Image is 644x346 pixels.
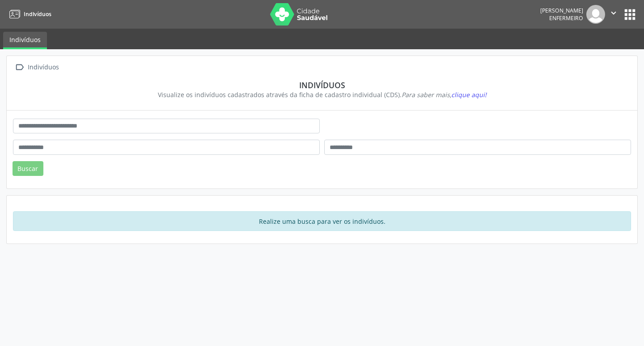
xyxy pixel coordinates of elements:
div: Visualize os indivíduos cadastrados através da ficha de cadastro individual (CDS). [19,90,625,99]
div: Indivíduos [19,80,625,90]
div: Indivíduos [26,61,60,74]
span: clique aqui! [451,90,487,99]
img: img [586,5,605,24]
button: apps [622,7,638,22]
i:  [609,8,619,18]
button: Buscar [13,161,43,176]
a: Indivíduos [6,7,51,21]
a:  Indivíduos [13,61,60,74]
div: Realize uma busca para ver os indivíduos. [13,211,631,231]
span: Indivíduos [24,10,51,18]
a: Indivíduos [3,32,47,49]
div: [PERSON_NAME] [540,7,583,14]
i:  [13,61,26,74]
span: Enfermeiro [549,14,583,22]
button:  [605,5,622,24]
i: Para saber mais, [402,90,487,99]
